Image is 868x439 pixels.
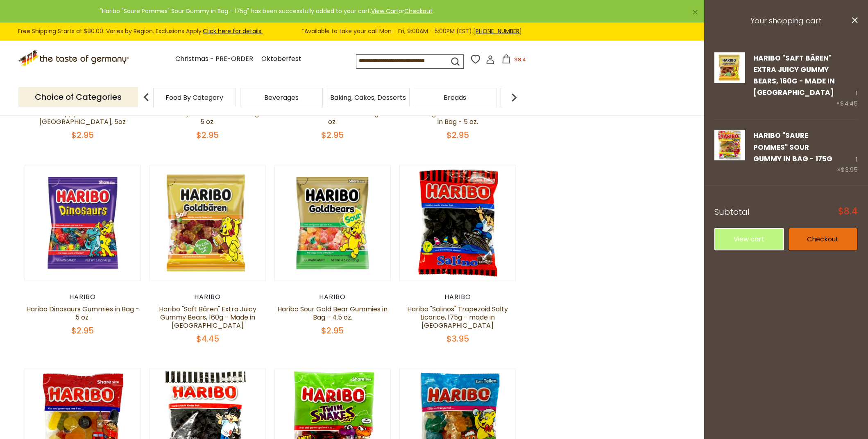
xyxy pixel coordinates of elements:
a: [PHONE_NUMBER] [474,27,522,35]
span: $3.95 [446,333,469,344]
a: Haribo "Berries" Gummies in Bag - 5 oz. [276,109,390,126]
a: Checkout [788,228,858,250]
a: Baking, Cakes, Desserts [331,95,406,101]
a: Click here for details. [203,27,263,35]
a: Haribo "Saft Bären" Extra Juicy Gummy Bears, 160g - Made in [GEOGRAPHIC_DATA] [159,304,256,330]
a: Haribo Sour Gold Bear Gummies in Bag - 4.5 oz. [278,304,388,322]
a: Food By Category [166,95,224,101]
p: Choice of Categories [18,87,138,107]
span: $4.45 [840,99,858,108]
span: *Available to take your call Mon - Fri, 9:00AM - 5:00PM (EST). [302,27,522,36]
a: View cart [714,228,784,250]
a: Checkout [404,7,433,15]
img: Haribo "Saure Pommes" Sour Gummy in Bag - 175g [714,130,745,160]
img: previous arrow [138,89,154,106]
a: Breads [444,95,467,101]
span: $8.4 [838,207,858,216]
a: Haribo Dinosaurs Gummies in Bag - 5 oz. [26,304,139,322]
img: Haribo Saft Baren Extra Juicy [714,52,745,83]
span: $8.4 [514,56,526,63]
a: View Cart [371,7,399,15]
a: Haribo "Happy Cola" Gummies in [GEOGRAPHIC_DATA], 5oz [31,109,135,126]
a: × [693,10,698,15]
div: 1 × [836,52,858,109]
span: $2.95 [322,325,344,336]
div: Free Shipping Starts at $80.00. Varies by Region. Exclusions Apply. [18,27,522,36]
a: Haribo "Saure Pommes" Sour Gummy in Bag - 175g [714,130,745,175]
span: $3.95 [841,165,858,174]
img: Haribo [150,165,266,281]
span: $4.45 [196,333,219,344]
span: Subtotal [714,206,750,218]
span: $2.95 [71,325,94,336]
span: $2.95 [446,129,469,141]
a: Oktoberfest [261,54,301,65]
img: Haribo [25,165,141,281]
a: Haribo "Saure Pommes" Sour Gummy in Bag - 175g [753,131,832,164]
div: Haribo [274,293,391,301]
a: Christmas - PRE-ORDER [175,54,253,65]
div: Haribo [25,293,141,301]
a: Haribo Zing "Sour S'Ghetti" Gummies in Bag - 5 oz. [400,109,515,126]
button: $8.4 [496,54,531,67]
div: Haribo [399,293,516,301]
a: Haribo "Salinos" Trapezoid Salty Licorice, 175g - made in [GEOGRAPHIC_DATA] [407,304,508,330]
span: $2.95 [71,129,94,141]
img: next arrow [506,89,522,106]
div: Haribo [150,293,266,301]
img: Haribo [275,165,391,281]
a: Haribo Saft Baren Extra Juicy [714,52,745,109]
a: Haribo "Saft Bären" Extra Juicy Gummy Bears, 160g - Made in [GEOGRAPHIC_DATA] [753,53,835,98]
img: Haribo [400,165,516,281]
div: 1 × [837,130,858,175]
span: $2.95 [322,129,344,141]
a: Beverages [264,95,299,101]
span: $2.95 [196,129,219,141]
a: Haribo Fizzy Cola Gummies in Bag - 5 oz. [151,109,264,126]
